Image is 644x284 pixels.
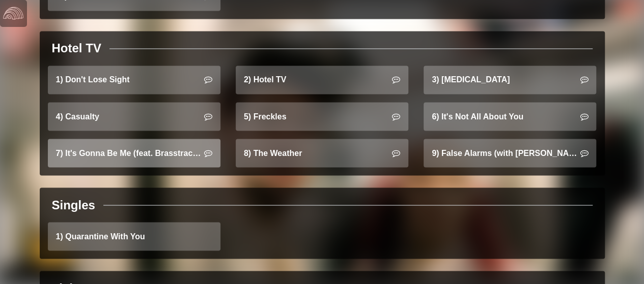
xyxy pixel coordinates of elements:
a: 6) It's Not All About You [424,102,596,131]
a: 4) Casualty [48,102,220,131]
a: 5) Freckles [236,102,408,131]
div: Singles [52,196,95,214]
a: 3) [MEDICAL_DATA] [424,66,596,94]
a: 8) The Weather [236,139,408,167]
a: 7) It's Gonna Be Me (feat. Brasstracks) [48,139,220,167]
a: 1) Quarantine With You [48,222,220,250]
div: Hotel TV [52,39,101,57]
img: logo-white-4c48a5e4bebecaebe01ca5a9d34031cfd3d4ef9ae749242e8c4bf12ef99f53e8.png [3,3,23,23]
a: 1) Don't Lose Sight [48,66,220,94]
a: 9) False Alarms (with [PERSON_NAME]) [424,139,596,167]
a: 2) Hotel TV [236,66,408,94]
